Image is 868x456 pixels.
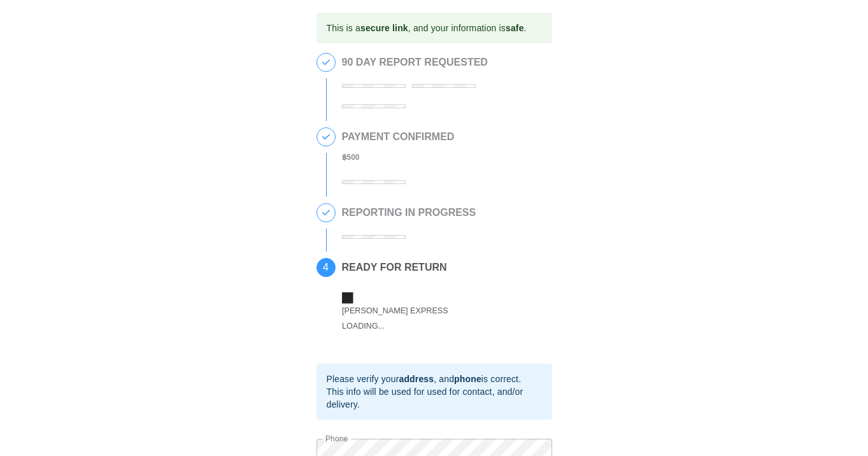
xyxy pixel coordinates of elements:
[506,23,524,33] b: safe
[342,207,476,218] h2: REPORTING IN PROGRESS
[327,385,542,411] div: This info will be used for used for contact, and/or delivery.
[317,128,335,146] span: 2
[317,259,335,276] span: 4
[342,131,455,143] h2: PAYMENT CONFIRMED
[360,23,408,33] b: secure link
[454,374,481,384] b: phone
[327,373,542,385] div: Please verify your , and is correct.
[327,17,527,39] div: This is a , and your information is .
[342,303,476,333] div: [PERSON_NAME] Express Loading...
[342,262,533,273] h2: READY FOR RETURN
[399,374,434,384] b: address
[342,153,360,162] b: ฿ 500
[317,204,335,222] span: 3
[317,53,335,71] span: 1
[342,57,546,68] h2: 90 DAY REPORT REQUESTED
